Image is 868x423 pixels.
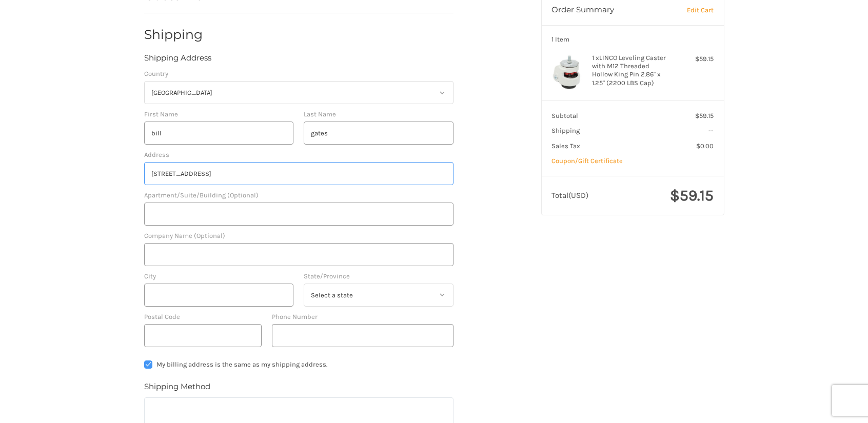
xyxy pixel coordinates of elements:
[144,271,294,281] label: City
[304,271,453,281] label: State/Province
[144,109,294,119] label: First Name
[551,5,665,15] h3: Order Summary
[696,142,714,150] span: $0.00
[144,27,204,43] h2: Shipping
[673,54,714,64] div: $59.15
[194,232,225,239] small: (Optional)
[144,52,211,69] legend: Shipping Address
[144,231,453,241] label: Company Name
[551,127,580,134] span: Shipping
[708,127,714,134] span: --
[144,150,453,160] label: Address
[695,112,714,119] span: $59.15
[551,112,578,119] span: Subtotal
[144,312,262,322] label: Postal Code
[551,191,588,200] span: Total (USD)
[551,157,623,165] a: Coupon/Gift Certificate
[670,186,714,205] span: $59.15
[272,312,453,322] label: Phone Number
[304,109,453,119] label: Last Name
[144,190,453,200] label: Apartment/Suite/Building
[592,54,670,87] h4: 1 x LINCO Leveling Caster with M12 Threaded Hollow King Pin 2.86" x 1.25" (2200 LBS Cap)
[144,381,210,397] legend: Shipping Method
[144,69,453,79] label: Country
[551,35,714,44] h3: 1 Item
[551,142,580,150] span: Sales Tax
[144,360,453,369] label: My billing address is the same as my shipping address.
[665,5,714,15] a: Edit Cart
[227,191,259,199] small: (Optional)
